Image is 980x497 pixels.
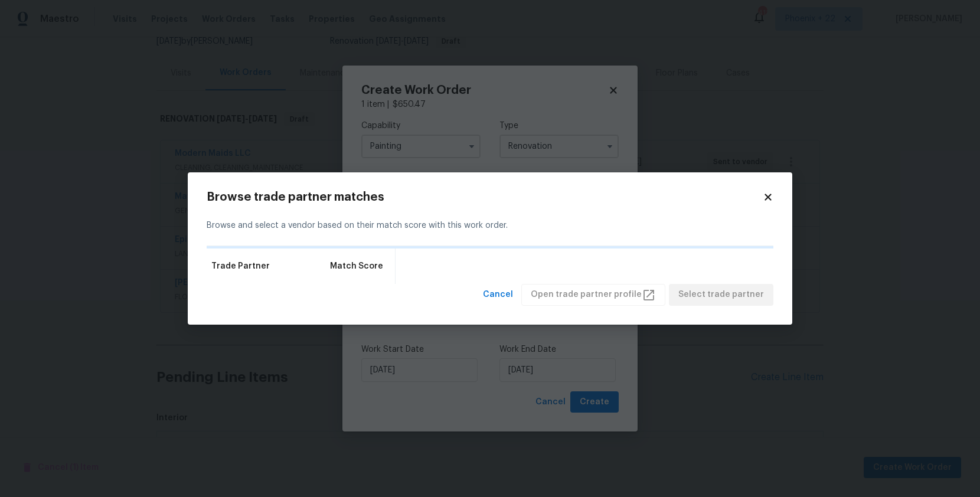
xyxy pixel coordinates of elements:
h2: Browse trade partner matches [207,191,763,203]
span: Trade Partner [211,260,270,272]
button: Cancel [478,284,518,306]
span: Cancel [483,287,513,302]
div: Browse and select a vendor based on their match score with this work order. [207,205,773,246]
span: Match Score [330,260,383,272]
